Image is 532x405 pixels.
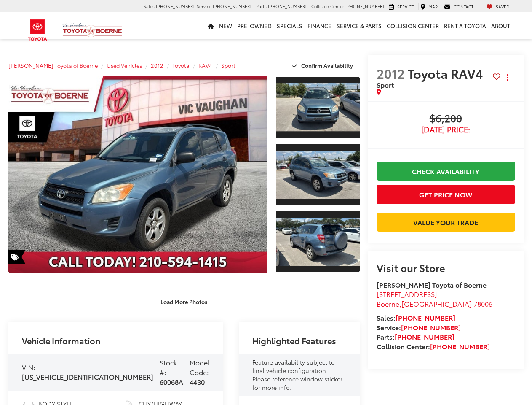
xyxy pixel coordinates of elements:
button: Confirm Availability [288,58,360,73]
button: Get Price Now [377,185,515,204]
span: 78006 [473,299,492,308]
a: [PHONE_NUMBER] [396,313,455,322]
span: Parts [256,3,267,9]
span: [PHONE_NUMBER] [213,3,251,9]
button: Actions [500,70,515,85]
img: Vic Vaughan Toyota of Boerne [62,23,123,38]
img: Toyota [22,16,53,44]
a: [PHONE_NUMBER] [430,341,490,351]
strong: Parts: [377,332,454,341]
a: Finance [305,12,334,39]
span: Collision Center [311,3,344,9]
span: Toyota RAV4 [408,64,486,82]
a: New [217,12,235,39]
span: Sales [144,3,155,9]
span: [STREET_ADDRESS] [377,289,437,299]
span: Saved [496,3,510,10]
span: $6,200 [377,113,515,125]
span: [PHONE_NUMBER] [345,3,384,9]
a: Sport [221,62,235,69]
a: Collision Center [384,12,441,39]
a: Contact [442,3,476,10]
span: VIN: [22,362,35,372]
span: [GEOGRAPHIC_DATA] [401,299,472,308]
a: Check Availability [377,162,515,181]
a: Home [205,12,217,39]
strong: Sales: [377,313,455,322]
span: Feature availability subject to final vehicle configuration. Please reference window sticker for ... [252,358,342,391]
span: [US_VEHICLE_IDENTIFICATION_NUMBER] [22,372,153,381]
span: 4430 [190,377,205,386]
span: dropdown dots [507,74,508,81]
span: Sport [377,80,394,89]
span: Confirm Availability [301,62,353,69]
span: Stock #: [160,357,177,377]
a: Map [418,3,440,10]
a: About [489,12,513,39]
h2: Visit our Store [377,262,515,273]
span: Model Code: [190,357,210,377]
h2: Vehicle Information [22,336,100,345]
span: [PHONE_NUMBER] [156,3,195,9]
a: Specials [274,12,305,39]
a: Expand Photo 2 [276,143,360,205]
button: Load More Photos [155,294,213,309]
a: Toyota [172,62,190,69]
a: [PHONE_NUMBER] [395,332,454,341]
span: 2012 [377,64,405,82]
img: 2012 Toyota RAV4 Sport [275,83,361,131]
span: [DATE] Price: [377,125,515,134]
a: Expand Photo 0 [8,76,267,273]
a: RAV4 [198,62,212,69]
span: Map [428,3,438,10]
img: 2012 Toyota RAV4 Sport [275,151,361,199]
a: 2012 [151,62,163,69]
a: [PHONE_NUMBER] [401,322,461,332]
a: Expand Photo 3 [276,211,360,273]
a: Used Vehicles [107,62,142,69]
a: Rent a Toyota [441,12,489,39]
strong: Service: [377,322,461,332]
strong: [PERSON_NAME] Toyota of Boerne [377,280,487,289]
a: Service [387,3,416,10]
span: Contact [454,3,473,10]
strong: Collision Center: [377,341,490,351]
a: [STREET_ADDRESS] Boerne,[GEOGRAPHIC_DATA] 78006 [377,289,492,308]
a: [PERSON_NAME] Toyota of Boerne [8,62,98,69]
span: Special [8,250,25,264]
a: My Saved Vehicles [484,3,512,10]
span: , [377,299,492,308]
a: Service & Parts: Opens in a new tab [334,12,384,39]
span: Boerne [377,299,399,308]
a: Value Your Trade [377,213,515,232]
span: [PHONE_NUMBER] [268,3,307,9]
span: Service [397,3,414,10]
h2: Highlighted Features [252,336,336,345]
a: Pre-Owned [235,12,274,39]
a: Expand Photo 1 [276,76,360,138]
img: 2012 Toyota RAV4 Sport [6,76,270,274]
img: 2012 Toyota RAV4 Sport [275,218,361,266]
span: 60068A [160,377,183,386]
span: Service [197,3,211,9]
